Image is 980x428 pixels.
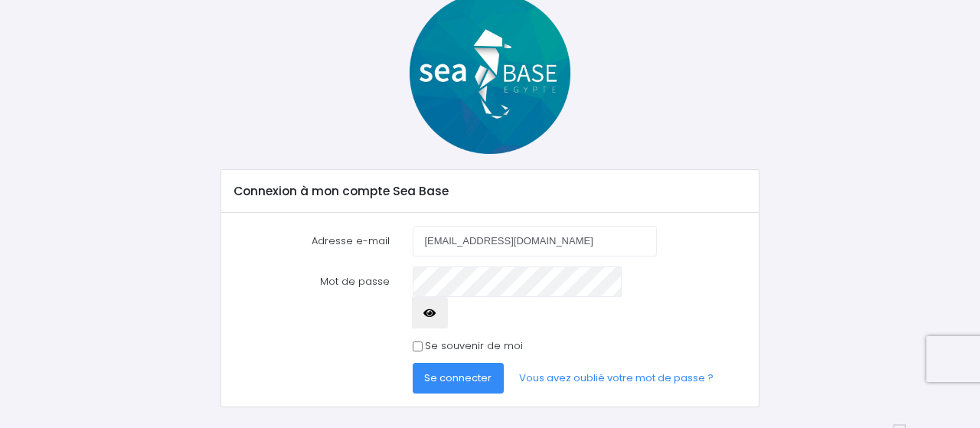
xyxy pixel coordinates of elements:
label: Mot de passe [223,266,401,328]
label: Adresse e-mail [223,226,401,256]
div: Connexion à mon compte Sea Base [221,170,758,213]
span: Se connecter [424,371,492,385]
button: Se connecter [413,363,505,394]
label: Se souvenir de moi [425,338,523,354]
a: Vous avez oublié votre mot de passe ? [507,363,726,394]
